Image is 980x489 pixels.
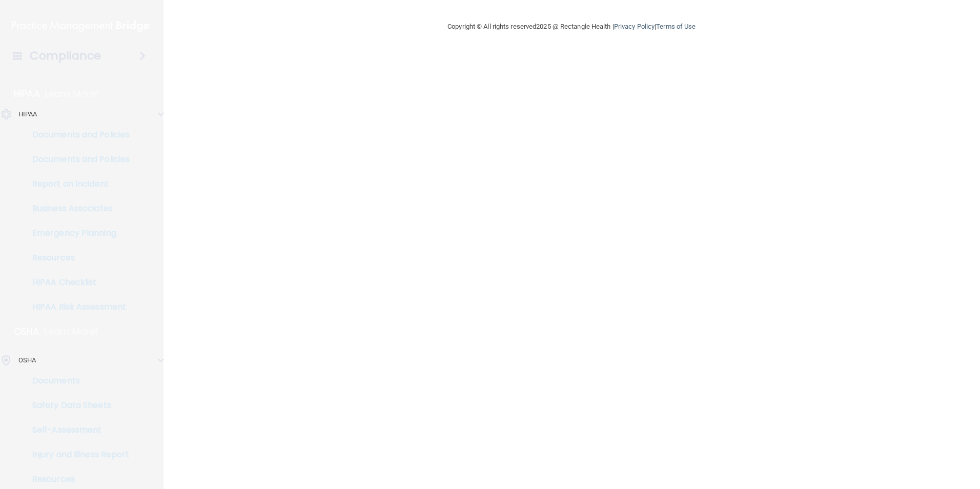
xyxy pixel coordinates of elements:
[18,108,37,120] p: HIPAA
[7,450,147,460] p: Injury and Illness Report
[7,474,147,484] p: Resources
[30,49,101,63] h4: Compliance
[384,10,759,43] div: Copyright © All rights reserved 2025 @ Rectangle Health | |
[7,130,147,140] p: Documents and Policies
[14,325,39,338] p: OSHA
[7,400,147,411] p: Safety Data Sheets
[18,354,36,366] p: OSHA
[14,88,40,100] p: HIPAA
[7,179,147,189] p: Report an Incident
[7,228,147,238] p: Emergency Planning
[7,253,147,263] p: Resources
[656,23,696,30] a: Terms of Use
[7,277,147,288] p: HIPAA Checklist
[12,16,151,36] img: PMB logo
[614,23,655,30] a: Privacy Policy
[7,302,147,312] p: HIPAA Risk Assessment
[7,203,147,214] p: Business Associates
[7,425,147,435] p: Self-Assessment
[7,154,147,165] p: Documents and Policies
[45,325,99,338] p: Learn More!
[45,88,99,100] p: Learn More!
[7,376,147,386] p: Documents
